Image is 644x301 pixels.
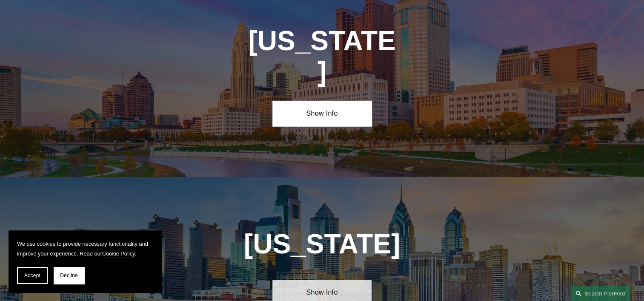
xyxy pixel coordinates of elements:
[17,239,153,258] p: We use cookies to provide necessary functionality and improve your experience. Read our .
[17,267,48,284] button: Accept
[9,230,162,292] section: Cookie banner
[102,250,135,257] a: Cookie Policy
[571,286,630,301] a: Search this site
[60,273,78,278] span: Decline
[248,26,397,88] h1: [US_STATE]
[24,273,40,278] span: Accept
[272,101,372,126] a: Show Info
[198,229,446,260] h1: [US_STATE]
[54,267,84,284] button: Decline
